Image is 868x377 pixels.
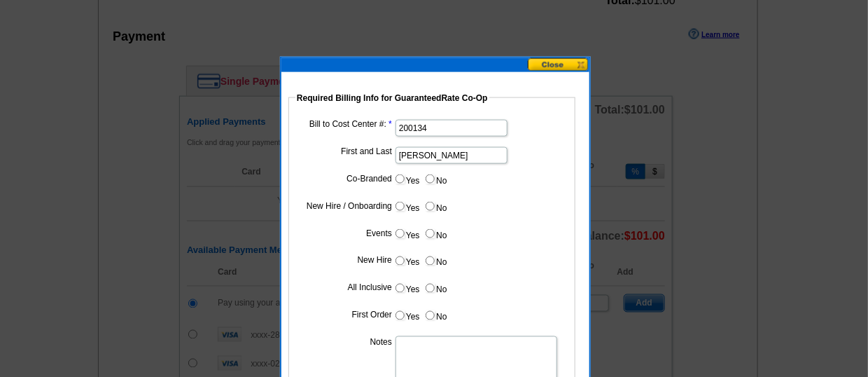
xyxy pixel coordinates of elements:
input: Yes [395,229,405,238]
input: Yes [395,174,405,184]
label: Bill to Cost Center #: [299,118,392,130]
label: First Order [299,309,392,322]
label: Yes [394,280,420,296]
label: New Hire [299,254,392,267]
input: No [426,256,435,266]
label: First and Last [299,145,392,158]
label: No [424,253,447,269]
input: No [426,284,435,293]
iframe: LiveChat chat widget [588,51,868,377]
input: Yes [395,256,405,266]
label: Yes [394,226,420,242]
legend: Required Billing Info for GuaranteedRate Co-Op [295,92,489,104]
label: No [424,280,447,296]
input: No [426,229,435,238]
label: Yes [394,308,420,324]
input: No [426,311,435,320]
label: No [424,171,447,187]
input: No [426,174,435,184]
label: Events [299,227,392,240]
label: No [424,308,447,324]
label: Yes [394,253,420,269]
label: All Inclusive [299,282,392,294]
label: Yes [394,198,420,214]
input: No [426,202,435,211]
label: No [424,198,447,214]
label: Yes [394,171,420,187]
input: Yes [395,284,405,293]
input: Yes [395,311,405,320]
label: No [424,226,447,242]
input: Yes [395,202,405,211]
label: Co-Branded [299,172,392,185]
label: Notes [299,336,392,349]
label: New Hire / Onboarding [299,200,392,212]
